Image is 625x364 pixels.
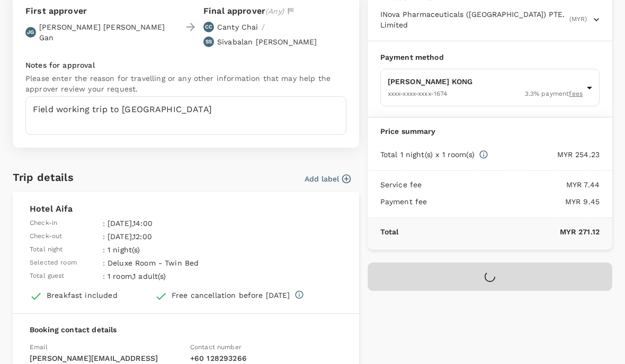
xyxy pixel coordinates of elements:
span: 3.3 % payment [525,89,583,99]
p: / [262,22,265,32]
p: + 60 128293266 [190,353,342,363]
p: Total [380,226,399,237]
span: Check-out [30,231,62,242]
span: : [103,244,105,255]
p: MYR 271.12 [398,226,600,237]
p: Final approver [203,5,284,17]
p: Payment method [380,52,600,62]
p: MYR 7.44 [422,179,600,190]
textarea: Field working trip to [GEOGRAPHIC_DATA] [25,96,346,135]
p: [DATE] , 12:00 [108,231,246,242]
span: XXXX-XXXX-XXXX-1674 [388,90,448,97]
p: First approver [25,5,178,17]
p: Notes for approval [25,60,346,70]
span: Total night [30,244,63,255]
p: Deluxe Room - Twin Bed [108,258,246,268]
span: : [103,218,105,229]
svg: Full refund before 2025-10-20 00:00 Cancelation after 2025-10-20 00:00, cancelation fee of MYR 23... [294,290,304,299]
p: Payment fee [380,196,427,207]
span: Total guest [30,271,65,281]
p: Price summary [380,126,600,136]
p: MYR 254.23 [488,149,600,160]
p: [PERSON_NAME] KONG [388,76,583,87]
p: Total 1 night(s) x 1 room(s) [380,149,475,160]
p: SS [206,38,212,46]
span: : [103,271,105,281]
span: : [103,231,105,242]
span: Email [30,343,48,351]
p: Please enter the reason for travelling or any other information that may help the approver review... [25,73,346,94]
div: Free cancellation before [DATE] [172,290,290,301]
p: JG [27,29,34,36]
span: INova Pharmaceuticals ([GEOGRAPHIC_DATA]) PTE. Limited [380,9,567,30]
p: CC [205,23,212,31]
span: Contact number [190,343,242,351]
table: simple table [30,215,248,281]
p: Service fee [380,179,422,190]
p: [DATE] , 14:00 [108,218,246,229]
span: (MYR) [569,14,587,25]
span: Selected room [30,258,77,268]
p: Canty Chai [217,22,258,32]
span: Check-in [30,218,57,229]
p: Hotel Aifa [30,203,342,215]
p: Booking contact details [30,324,342,335]
span: (Any) [265,7,284,15]
p: 1 room , 1 adult(s) [108,271,246,281]
p: [PERSON_NAME] [PERSON_NAME] Gan [39,22,178,43]
button: Add label [305,174,351,184]
span: : [103,258,105,268]
h6: Trip details [13,169,74,186]
p: Sivabalan [PERSON_NAME] [217,37,317,47]
p: MYR 9.45 [427,196,600,207]
u: fees [569,90,583,97]
p: 1 night(s) [108,244,246,255]
div: Breakfast included [47,290,118,301]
